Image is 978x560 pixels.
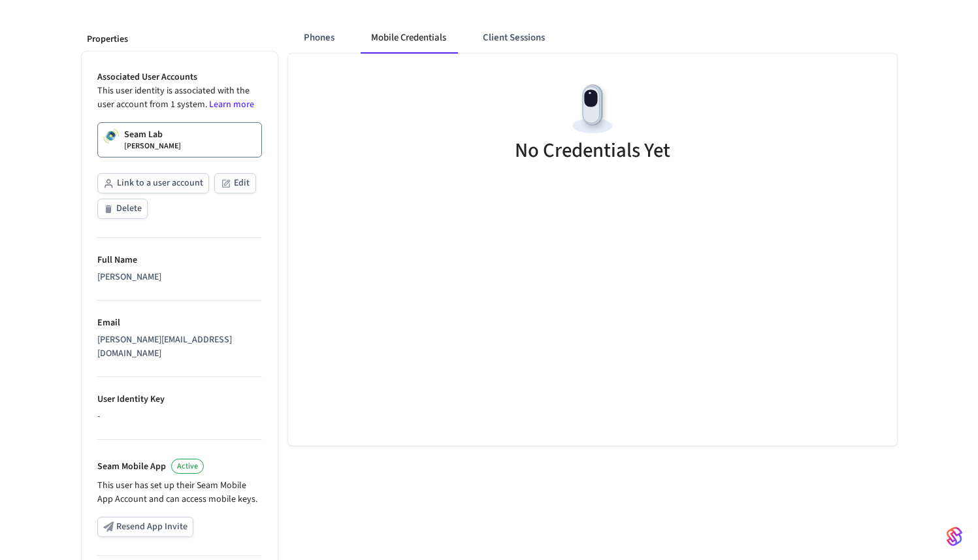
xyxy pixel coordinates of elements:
span: Active [177,461,198,472]
button: Link to a user account [97,173,209,193]
p: Properties [87,33,272,46]
p: [PERSON_NAME] [124,141,181,152]
div: - [97,410,262,423]
p: User Identity Key [97,393,262,406]
img: Visionline Logo [103,128,119,144]
p: Seam Mobile App [97,460,166,474]
a: Learn more [209,98,254,111]
p: Full Name [97,254,262,267]
button: Delete [97,199,148,219]
button: Client Sessions [472,22,555,54]
p: Seam Lab [124,128,163,141]
button: Mobile Credentials [361,22,457,54]
img: SeamLogoGradient.69752ec5.svg [947,526,962,547]
button: Phones [293,22,345,54]
p: This user has set up their Seam Mobile App Account and can access mobile keys. [97,479,262,506]
a: Seam Lab[PERSON_NAME] [97,122,262,157]
button: Edit [214,173,256,193]
button: Resend App Invite [97,517,193,537]
div: [PERSON_NAME][EMAIL_ADDRESS][DOMAIN_NAME] [97,333,262,361]
p: Associated User Accounts [97,71,262,84]
div: [PERSON_NAME] [97,271,262,284]
p: This user identity is associated with the user account from 1 system. [97,84,262,112]
h5: No Credentials Yet [515,137,670,164]
p: Email [97,316,262,330]
img: Devices Empty State [563,80,622,139]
